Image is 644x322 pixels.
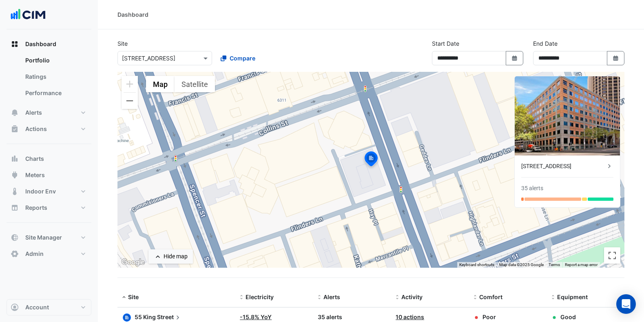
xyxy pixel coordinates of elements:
span: Activity [401,293,423,300]
app-icon: Reports [11,204,19,212]
span: Dashboard [25,40,56,48]
img: Google [120,257,146,268]
span: Street [157,313,182,322]
a: Performance [19,85,91,101]
span: Admin [25,250,44,258]
button: Site Manager [7,229,91,246]
div: Poor [482,313,510,321]
div: Hide map [164,252,188,261]
button: Reports [7,200,91,216]
span: Indoor Env [25,187,56,195]
div: [STREET_ADDRESS] [521,162,605,171]
span: Alerts [323,293,340,300]
div: 35 alerts [521,184,543,193]
button: Actions [7,121,91,137]
app-icon: Indoor Env [11,187,19,195]
button: Keyboard shortcuts [459,262,494,268]
button: Toggle fullscreen view [604,247,620,264]
app-icon: Dashboard [11,40,19,48]
button: Zoom out [122,93,138,109]
div: Open Intercom Messenger [616,294,636,314]
button: Hide map [148,249,193,264]
span: Equipment [557,293,588,300]
a: Report a map error [565,262,598,267]
a: Ratings [19,69,91,85]
app-icon: Charts [11,155,19,163]
app-icon: Alerts [11,109,19,117]
app-icon: Meters [11,171,19,179]
button: Meters [7,167,91,183]
button: Charts [7,151,91,167]
div: Dashboard [7,52,91,104]
button: Zoom in [122,76,138,92]
span: Site [128,293,139,300]
fa-icon: Select Date [612,55,620,62]
app-icon: Site Manager [11,233,19,242]
a: 10 actions [396,313,424,320]
a: Terms (opens in new tab) [549,262,560,267]
app-icon: Actions [11,125,19,133]
div: 35 alerts [318,313,386,322]
img: 55 King Street [515,76,620,155]
a: Portfolio [19,52,91,69]
span: Charts [25,155,44,163]
img: Company Logo [10,7,46,23]
a: Open this area in Google Maps (opens a new window) [120,257,146,268]
span: 55 King [135,313,156,320]
span: Compare [230,54,255,62]
button: Admin [7,246,91,262]
img: site-pin-selected.svg [362,150,380,170]
span: Electricity [246,293,274,300]
span: Map data ©2025 Google [499,262,544,267]
a: -15.8% YoY [240,313,272,320]
button: Account [7,299,91,315]
span: Actions [25,125,47,133]
div: Dashboard [117,10,148,19]
span: Reports [25,204,47,212]
button: Alerts [7,104,91,121]
button: Show satellite imagery [175,76,215,92]
fa-icon: Select Date [511,55,518,62]
span: Site Manager [25,233,62,242]
label: Start Date [432,39,459,48]
label: End Date [533,39,558,48]
span: Meters [25,171,45,179]
button: Compare [215,51,261,65]
div: Good [560,313,589,321]
label: Site [117,39,128,48]
button: Dashboard [7,36,91,52]
button: Indoor Env [7,183,91,200]
app-icon: Admin [11,250,19,258]
span: Account [25,303,49,311]
button: Show street map [146,76,175,92]
span: Alerts [25,109,42,117]
span: Comfort [479,293,502,300]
